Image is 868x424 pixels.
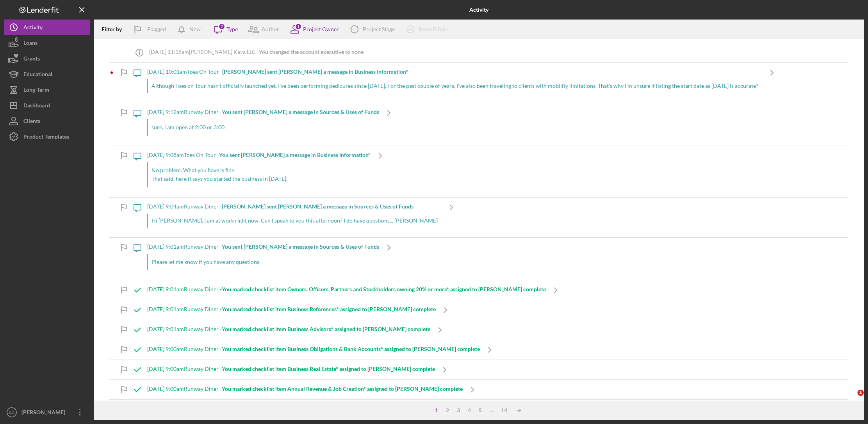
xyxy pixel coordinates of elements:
[222,346,480,352] b: You marked checklist item Business Obligations & Bank Accounts* assigned to [PERSON_NAME] complete
[4,113,90,129] button: Clients
[222,286,546,292] b: You marked checklist item Owners, Officers, Partners and Stockholders owning 20% or more* assigne...
[218,23,225,30] div: 7
[147,326,430,332] div: [DATE] 9:01am Runway Diner -
[4,98,90,113] button: Dashboard
[128,238,399,280] a: [DATE] 9:01amRunway Diner -You sent [PERSON_NAME] a message in Sources & Uses of FundsPlease let ...
[128,63,782,103] a: [DATE] 10:01amToes On Tour -[PERSON_NAME] sent [PERSON_NAME] a message in Business Information*Al...
[128,320,450,340] a: [DATE] 9:01amRunway Diner -You marked checklist item Business Advisors* assigned to [PERSON_NAME]...
[174,21,209,37] button: New
[151,175,367,183] p: That said, here it says you started the business in [DATE].
[147,244,379,250] div: [DATE] 9:01am Runway Diner -
[23,20,43,37] div: Activity
[128,300,455,320] a: [DATE] 9:01amRunway Diner -You marked checklist item Business References* assigned to [PERSON_NAM...
[4,129,90,144] button: Product Templates
[151,123,375,132] p: sure, i am open at 2:00 or 3:00.
[128,103,399,145] a: [DATE] 9:12amRunway Diner -You sent [PERSON_NAME] a message in Sources & Uses of Fundssure, i am ...
[486,407,497,413] div: ...
[128,340,499,360] a: [DATE] 9:00amRunway Diner -You marked checklist item Business Obligations & Bank Accounts* assign...
[147,366,435,372] div: [DATE] 9:00am Runway Diner -
[128,21,174,37] button: Flagged
[222,326,430,332] b: You marked checklist item Business Advisors* assigned to [PERSON_NAME] complete
[23,51,40,68] div: Grants
[475,407,486,413] div: 5
[4,35,90,51] button: Loans
[20,404,70,422] div: [PERSON_NAME]
[128,360,454,379] a: [DATE] 9:00amRunway Diner -You marked checklist item Business Real Estate* assigned to [PERSON_NA...
[23,66,52,84] div: Educational
[147,109,379,115] div: [DATE] 9:12am Runway Diner -
[222,385,463,392] b: You marked checklist item Annual Revenue & Job Creation* assigned to [PERSON_NAME] complete
[147,79,762,93] div: Although Toes on Tour hasn’t officially launched yet, I’ve been performing pedicures since [DATE]...
[222,203,414,210] b: [PERSON_NAME] sent [PERSON_NAME] a message in Sources & Uses of Funds
[4,20,90,35] button: Activity
[147,21,166,37] div: Flagged
[151,258,375,266] p: Please let me know if you have any questions
[219,151,371,158] b: You sent [PERSON_NAME] a message in Business Information*
[128,146,390,197] a: [DATE] 9:08amToes On Tour -You sent [PERSON_NAME] a message in Business Information*No problem. W...
[147,386,463,392] div: [DATE] 9:00am Runway Diner -
[262,26,279,32] div: Author
[295,23,302,30] div: 1
[4,404,90,420] button: SC[PERSON_NAME]
[147,286,546,292] div: [DATE] 9:01am Runway Diner -
[303,26,339,32] div: Project Owner
[151,166,367,175] p: No problem. What you have is fine.
[464,407,475,413] div: 4
[469,7,488,13] b: Activity
[259,48,364,55] b: You changed the account executive to none
[857,390,864,396] span: 1
[147,346,480,352] div: [DATE] 9:00am Runway Diner -
[147,214,442,228] div: Hi [PERSON_NAME], I am at work right now. Can I speak to you this afternoon? I do have questions....
[431,407,442,413] div: 1
[4,51,90,66] button: Grants
[222,306,436,312] b: You marked checklist item Business References* assigned to [PERSON_NAME] complete
[23,82,49,100] div: Long-Term
[222,109,379,115] b: You sent [PERSON_NAME] a message in Sources & Uses of Funds
[23,113,40,131] div: Clients
[23,98,50,115] div: Dashboard
[4,82,90,98] button: Long-Term
[222,365,435,372] b: You marked checklist item Business Real Estate* assigned to [PERSON_NAME] complete
[419,21,449,37] div: Reset Filters
[147,69,762,75] div: [DATE] 10:01am Toes On Tour -
[128,380,482,399] a: [DATE] 9:00amRunway Diner -You marked checklist item Annual Revenue & Job Creation* assigned to [...
[442,407,453,413] div: 2
[363,26,395,32] div: Project Stage
[401,21,456,37] button: Reset Filters
[147,152,371,158] div: [DATE] 9:08am Toes On Tour -
[23,35,37,53] div: Loans
[497,407,511,413] div: 14
[102,26,128,32] div: Filter by
[189,21,201,37] div: New
[9,410,14,415] text: SC
[128,198,461,237] a: [DATE] 9:04amRunway Diner -[PERSON_NAME] sent [PERSON_NAME] a message in Sources & Uses of FundsH...
[147,306,436,312] div: [DATE] 9:01am Runway Diner -
[222,68,408,75] b: [PERSON_NAME] sent [PERSON_NAME] a message in Business Information*
[4,66,90,82] button: Educational
[23,129,69,146] div: Product Templates
[147,203,442,210] div: [DATE] 9:04am Runway Diner -
[453,407,464,413] div: 3
[841,390,860,408] iframe: Intercom live chat
[149,49,364,55] div: [DATE] 11:18am [PERSON_NAME] Kava LLC -
[226,26,238,32] div: Type
[128,280,565,300] a: [DATE] 9:01amRunway Diner -You marked checklist item Owners, Officers, Partners and Stockholders ...
[222,243,379,250] b: You sent [PERSON_NAME] a message in Sources & Uses of Funds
